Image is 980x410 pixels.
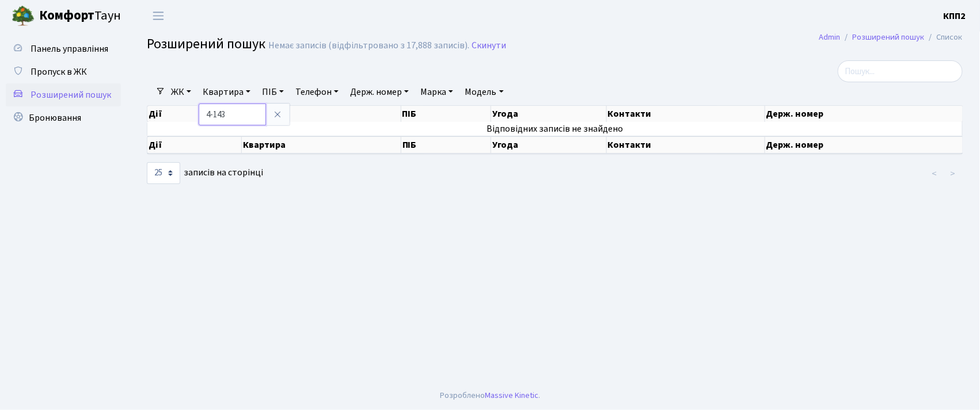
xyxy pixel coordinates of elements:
a: ЖК [166,82,196,102]
span: Таун [39,6,121,26]
a: Розширений пошук [853,31,925,43]
button: Переключити навігацію [144,6,173,25]
a: Бронювання [6,106,121,129]
a: Панель управління [6,37,121,60]
th: Квартира [242,106,401,122]
select: записів на сторінці [147,162,180,184]
a: Massive Kinetic [485,389,538,401]
img: logo.png [12,5,35,28]
th: Держ. номер [765,136,963,154]
li: Список [925,31,963,44]
a: Admin [819,31,841,43]
label: записів на сторінці [147,162,263,184]
a: Квартира [198,82,255,102]
span: Пропуск в ЖК [31,66,87,78]
th: Контакти [607,106,765,122]
div: Розроблено . [440,389,540,402]
th: Квартира [242,136,401,154]
nav: breadcrumb [802,25,980,49]
a: Скинути [472,40,506,51]
b: Комфорт [39,6,94,25]
span: Розширений пошук [147,34,265,54]
span: Розширений пошук [31,89,111,101]
div: Немає записів (відфільтровано з 17,888 записів). [268,40,469,51]
td: Відповідних записів не знайдено [147,122,963,136]
th: ПІБ [401,136,491,154]
input: Пошук... [838,60,963,82]
th: Дії [147,136,242,154]
th: Держ. номер [765,106,963,122]
a: Модель [460,82,508,102]
a: КПП2 [944,9,966,23]
a: Держ. номер [345,82,413,102]
a: Марка [416,82,458,102]
b: КПП2 [944,10,966,22]
a: ПІБ [257,82,288,102]
th: Контакти [607,136,765,154]
th: ПІБ [401,106,491,122]
th: Угода [491,136,607,154]
span: Бронювання [29,112,81,124]
a: Пропуск в ЖК [6,60,121,83]
a: Розширений пошук [6,83,121,106]
th: Угода [491,106,607,122]
span: Панель управління [31,43,108,55]
a: Телефон [291,82,343,102]
th: Дії [147,106,242,122]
